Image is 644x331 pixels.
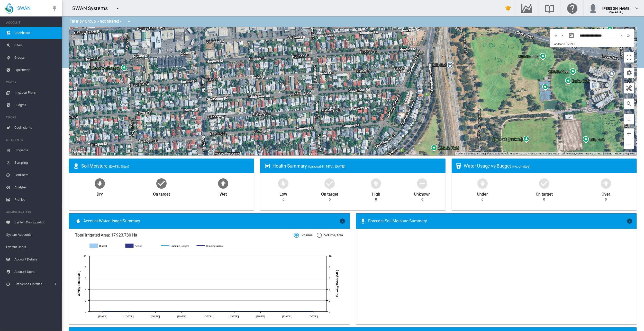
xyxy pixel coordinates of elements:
button: icon-chevron-double-right [625,32,632,39]
md-icon: icon-bell-ring [505,5,511,11]
md-icon: icon-chevron-down [634,5,640,11]
md-icon: icon-arrow-up-bold-circle [600,177,612,189]
div: Wet [220,189,227,197]
span: System Accounts [6,229,58,241]
md-icon: icon-arrow-down-bold-circle [277,177,289,189]
md-icon: icon-arrow-down-bold-circle [476,177,489,189]
span: NUTRIENTS [6,136,58,144]
md-icon: icon-chevron-left [560,32,566,39]
tspan: 6 [329,277,330,280]
circle: Running Actual Jul 14 0 [180,310,183,312]
circle: Running Actual Aug 18 0 [312,310,314,312]
button: Zoom out [624,139,634,149]
span: Irrigation Plans [14,86,58,99]
span: Programs [14,144,58,156]
g: Actual [125,243,156,248]
div: Over [602,189,610,197]
md-icon: icon-menu-down [126,19,132,25]
span: (no. of sites) [512,164,531,168]
g: Running Actual [197,243,227,248]
img: profile.jpg [588,3,598,13]
md-icon: icon-chevron-double-left [553,32,559,39]
span: Profiles [14,194,58,206]
md-icon: icon-thermometer-lines [360,218,366,224]
g: Running Budget [161,243,192,248]
tspan: 8 [329,266,330,269]
tspan: [DATE] [204,315,213,318]
tspan: 10 [329,255,332,258]
button: icon-chevron-left [559,32,566,39]
span: System Configuration [14,216,58,229]
circle: Running Actual Jul 21 0 [207,310,209,312]
circle: Running Actual Jun 30 0 [128,310,130,312]
button: icon-menu-down [124,16,134,27]
span: ADMINISTRATION [6,208,58,216]
div: High [372,189,380,197]
span: Account Details [14,253,58,266]
button: icon-magnify [624,99,634,109]
div: 0 [421,197,423,202]
span: Landsat-8 | NDVI [553,42,574,46]
div: Under [477,189,488,197]
span: Dashboard [14,27,58,39]
md-icon: icon-arrow-up-bold-circle [370,177,382,189]
div: Soil Moisture [81,163,250,169]
tspan: [DATE] [282,315,291,318]
button: icon-select-all [624,114,634,124]
tspan: Weekly Totals (ML) [77,271,81,297]
button: icon-menu-down [113,3,123,13]
md-icon: icon-chevron-double-right [625,32,631,39]
span: Groups [14,51,58,64]
div: Low [279,189,287,197]
span: SWAN [17,5,31,11]
div: 0 [375,197,377,202]
tspan: [DATE] [309,315,318,318]
md-icon: icon-select-all [626,116,632,122]
tspan: 4 [329,288,330,291]
md-icon: icon-cup-water [456,163,462,169]
md-icon: icon-pin [51,5,58,11]
md-icon: icon-arrow-up-bold-circle [217,177,229,189]
tspan: 8 [85,266,87,269]
tspan: Running Totals (ML) [335,270,339,297]
div: Water Usage vs Budget [464,163,633,169]
md-icon: Click here for help [566,5,578,11]
md-icon: icon-arrow-down-bold-circle [94,177,106,189]
span: Fertilisers [14,169,58,181]
span: Total Irrigated Area: 17,923.730 Ha [75,232,294,238]
div: SWAN Systems [72,5,112,12]
button: icon-bell-ring [503,3,513,13]
span: CROPS [6,113,58,121]
circle: Running Actual Aug 4 0 [259,310,261,312]
tspan: 0 [329,310,330,313]
span: Analytes [14,181,58,194]
tspan: [DATE] [256,315,265,318]
div: Dry [97,189,103,197]
div: 0 [482,197,483,202]
button: md-calendar [566,30,577,41]
tspan: [DATE] [125,315,134,318]
span: Map data ©2025 Google Imagery ©2025 Airbus, CNES / Airbus, Maxar Technologies, Vexcel Imaging US,... [482,152,602,155]
tspan: 10 [84,255,86,258]
span: (SysAdmin) [609,11,623,14]
tspan: 2 [85,299,86,302]
circle: Running Actual Jul 7 0 [154,310,156,312]
button: icon-chevron-right [618,32,625,39]
span: System Users [6,241,58,253]
tspan: 4 [85,288,87,291]
span: Coefficients [14,121,58,134]
span: ACCOUNT [6,19,58,27]
md-icon: icon-map-marker-radius [73,163,79,169]
div: Health Summary [273,163,441,169]
md-icon: Search the knowledge base [543,5,556,11]
md-icon: icon-information [627,218,633,224]
div: 0 [283,197,284,202]
md-icon: icon-information [340,218,346,224]
button: Keyboard shortcuts [456,152,478,155]
circle: Running Actual Jun 23 0 [102,310,104,312]
md-icon: Go to the Data Hub [520,5,533,11]
span: WATER [6,78,58,86]
md-radio-button: Volume [294,233,312,238]
span: Budgets [14,99,58,111]
md-icon: icon-menu-down [115,5,121,11]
